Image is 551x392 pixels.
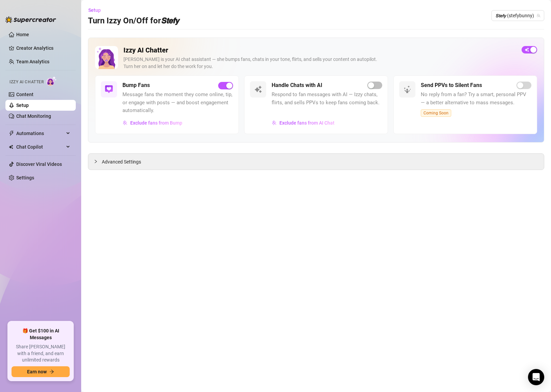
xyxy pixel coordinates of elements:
span: Earn now [27,369,47,374]
span: thunderbolt [9,131,14,136]
a: Creator Analytics [16,43,70,53]
img: Chat Copilot [9,145,13,149]
a: Content [16,92,33,97]
img: logo-BBDzfeDw.svg [5,16,56,23]
img: Izzy AI Chatter [95,46,118,69]
button: Exclude fans from Bump [122,117,183,128]
span: Share [PERSON_NAME] with a friend, and earn unlimited rewards [12,344,70,364]
img: svg%3e [254,85,262,93]
img: svg%3e [123,121,128,125]
span: Exclude fans from AI Chat [279,120,335,126]
span: No reply from a fan? Try a smart, personal PPV — a better alternative to mass messages. [421,91,531,107]
span: Izzy AI Chatter [9,79,44,85]
span: Respond to fan messages with AI — Izzy chats, flirts, and sells PPVs to keep fans coming back. [272,91,382,107]
span: 🎁 Get $100 in AI Messages [12,328,70,341]
h2: Izzy AI Chatter [123,46,516,55]
span: team [536,14,541,18]
a: Settings [16,175,34,180]
img: svg%3e [105,85,113,93]
button: Earn nowarrow-right [12,366,70,377]
span: Setup [88,7,101,13]
a: Home [16,32,29,37]
span: Automations [16,128,64,139]
img: svg%3e [272,121,277,125]
div: [PERSON_NAME] is your AI chat assistant — she bumps fans, chats in your tone, flirts, and sells y... [123,56,516,70]
a: Setup [16,103,29,108]
span: Chat Copilot [16,141,64,152]
h5: Send PPVs to Silent Fans [421,81,482,89]
div: Open Intercom Messenger [528,369,544,385]
span: Message fans the moment they come online, tip, or engage with posts — and boost engagement automa... [122,91,233,115]
a: Team Analytics [16,59,49,64]
h3: Turn Izzy On/Off for 𝙎𝙩𝙚𝙛𝙮 [88,16,179,26]
a: Discover Viral Videos [16,161,62,167]
img: svg%3e [403,85,411,93]
span: collapsed [94,159,98,164]
button: Exclude fans from AI Chat [272,117,335,128]
a: Chat Monitoring [16,113,51,119]
span: Exclude fans from Bump [130,120,182,126]
span: arrow-right [49,369,54,374]
div: collapsed [94,158,102,165]
h5: Handle Chats with AI [272,81,322,89]
span: Advanced Settings [102,158,141,166]
h5: Bump Fans [122,81,150,89]
span: 𝙎𝙩𝙚𝙛𝙮 (stefybunny) [496,10,540,21]
button: Setup [88,5,106,16]
img: AI Chatter [46,76,57,86]
span: Coming Soon [421,109,451,117]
